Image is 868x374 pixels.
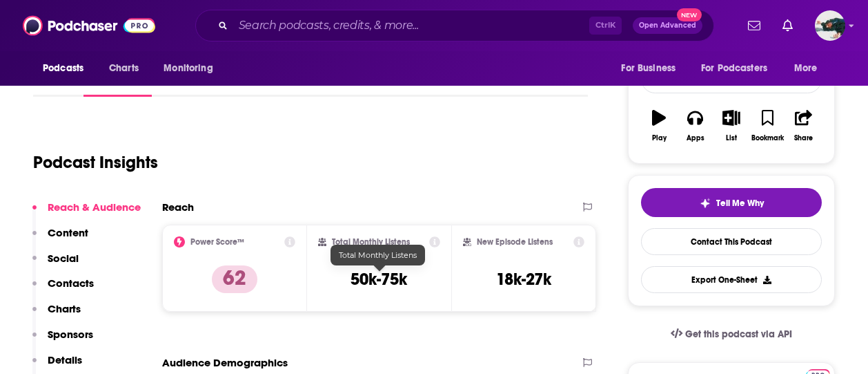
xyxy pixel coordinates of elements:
[786,101,822,151] button: Share
[639,22,696,29] span: Open Advanced
[589,17,622,35] span: Ctrl K
[23,12,155,39] img: Podchaser - Follow, Share and Rate Podcasts
[190,237,244,247] h2: Power Score™
[685,328,792,340] span: Get this podcast via API
[48,328,93,341] p: Sponsors
[641,266,822,293] button: Export One-Sheet
[32,277,94,302] button: Contacts
[749,101,785,151] button: Bookmark
[351,269,407,290] h3: 50k-75k
[32,252,79,277] button: Social
[212,265,257,293] p: 62
[785,55,835,82] button: open menu
[713,101,749,151] button: List
[32,200,141,226] button: Reach & Audience
[742,14,766,37] a: Show notifications dropdown
[716,198,764,209] span: Tell Me Why
[641,188,822,217] button: tell me why sparkleTell Me Why
[652,134,667,142] div: Play
[794,134,813,142] div: Share
[687,134,704,142] div: Apps
[48,302,81,315] p: Charts
[32,226,88,252] button: Content
[154,55,230,82] button: open menu
[100,55,147,82] a: Charts
[751,134,784,142] div: Bookmark
[815,10,845,41] span: Logged in as fsg.publicity
[794,59,818,78] span: More
[33,55,101,82] button: open menu
[162,200,194,214] h2: Reach
[496,269,551,290] h3: 18k-27k
[48,226,88,239] p: Content
[32,302,81,328] button: Charts
[195,10,714,41] div: Search podcasts, credits, & more...
[48,200,141,214] p: Reach & Audience
[641,228,822,255] a: Contact This Podcast
[611,55,693,82] button: open menu
[233,15,589,37] input: Search podcasts, credits, & more...
[109,59,139,78] span: Charts
[332,237,410,247] h2: Total Monthly Listens
[162,356,288,369] h2: Audience Demographics
[726,134,737,142] div: List
[692,55,787,82] button: open menu
[32,328,93,353] button: Sponsors
[43,59,83,78] span: Podcasts
[48,353,82,366] p: Details
[815,10,845,41] button: Show profile menu
[164,59,213,78] span: Monitoring
[815,10,845,41] img: User Profile
[677,8,702,21] span: New
[33,152,158,173] h1: Podcast Insights
[48,252,79,265] p: Social
[700,198,711,209] img: tell me why sparkle
[339,250,417,260] span: Total Monthly Listens
[633,17,702,34] button: Open AdvancedNew
[48,277,94,290] p: Contacts
[701,59,767,78] span: For Podcasters
[621,59,675,78] span: For Business
[641,101,677,151] button: Play
[677,101,713,151] button: Apps
[660,317,803,351] a: Get this podcast via API
[477,237,553,247] h2: New Episode Listens
[777,14,798,37] a: Show notifications dropdown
